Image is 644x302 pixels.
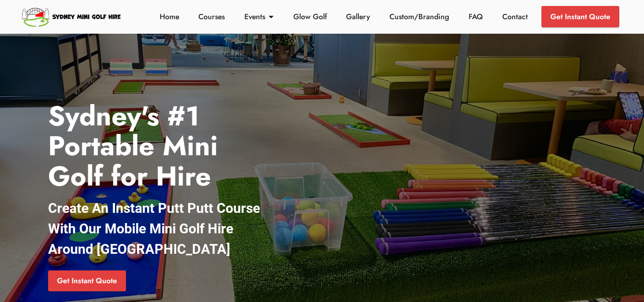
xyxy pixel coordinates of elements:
[242,11,276,22] a: Events
[20,4,123,29] img: Sydney Mini Golf Hire
[291,11,329,22] a: Glow Golf
[541,6,619,27] a: Get Instant Quote
[344,11,372,22] a: Gallery
[48,96,218,196] strong: Sydney's #1 Portable Mini Golf for Hire
[48,200,260,257] strong: Create An Instant Putt Putt Course With Our Mobile Mini Golf Hire Around [GEOGRAPHIC_DATA]
[48,270,126,292] a: Get Instant Quote
[196,11,227,22] a: Courses
[500,11,530,22] a: Contact
[387,11,452,22] a: Custom/Branding
[467,11,485,22] a: FAQ
[157,11,181,22] a: Home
